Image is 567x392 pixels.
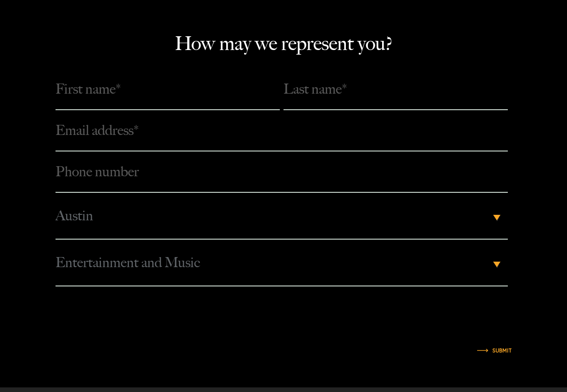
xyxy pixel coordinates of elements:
[56,193,490,239] span: Austin
[56,69,280,110] input: First name*
[56,110,508,151] input: Email address*
[14,32,553,69] span: How may we represent you?
[56,151,508,193] input: Phone number
[56,240,490,286] span: Entertainment and Music
[492,348,511,353] input: Submit
[493,262,500,267] b: ▾
[283,69,508,110] input: Last name*
[493,215,500,220] b: ▾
